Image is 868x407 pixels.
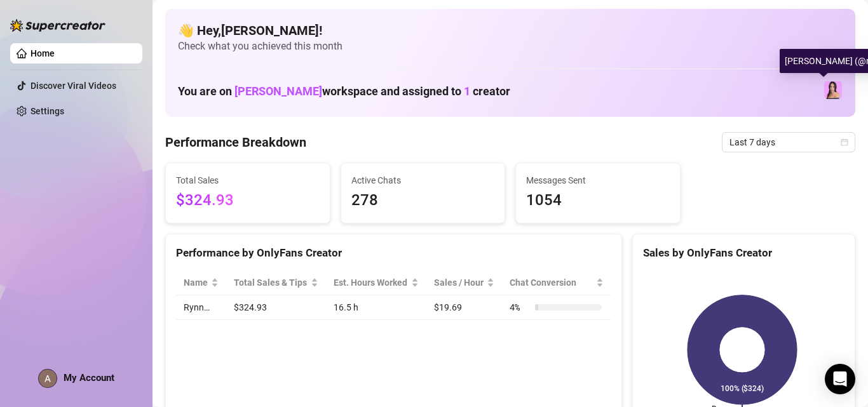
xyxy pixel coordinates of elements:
span: [PERSON_NAME] [234,84,322,98]
span: $324.93 [176,189,320,213]
h4: Performance Breakdown [165,133,306,151]
div: Performance by OnlyFans Creator [176,244,611,262]
th: Total Sales & Tips [226,270,326,295]
span: Name [184,276,208,290]
td: $19.69 [426,295,503,320]
a: Home [31,48,55,58]
span: Total Sales & Tips [234,276,308,290]
span: 1 [464,84,470,98]
span: calendar [841,138,848,146]
h1: You are on workspace and assigned to creator [178,84,510,98]
span: 4 % [510,300,530,314]
span: Active Chats [351,173,495,187]
td: Rynn… [176,295,226,320]
th: Sales / Hour [426,270,503,295]
td: $324.93 [226,295,326,320]
div: Sales by OnlyFans Creator [643,244,844,262]
th: Chat Conversion [502,270,611,295]
span: Chat Conversion [510,276,593,290]
a: Discover Viral Videos [31,81,116,91]
span: Last 7 days [729,133,848,152]
a: Settings [31,106,64,116]
div: Est. Hours Worked [334,276,409,290]
h4: 👋 Hey, [PERSON_NAME] ! [178,22,843,39]
img: Rynn [824,81,842,99]
th: Name [176,270,226,295]
span: Sales / Hour [434,276,485,290]
span: Check what you achieved this month [178,39,843,53]
span: 1054 [526,189,670,213]
span: 278 [351,189,495,213]
span: My Account [64,372,114,384]
span: Total Sales [176,173,320,187]
span: Messages Sent [526,173,670,187]
td: 16.5 h [326,295,426,320]
div: Open Intercom Messenger [825,364,855,394]
img: logo-BBDzfeDw.svg [10,19,105,32]
img: ACg8ocKCpcGiJ7yVzdt2aG-9qaCmMM5Zb_w_D-wt5Sa_7i7sgsQHTQ=s96-c [39,370,57,387]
